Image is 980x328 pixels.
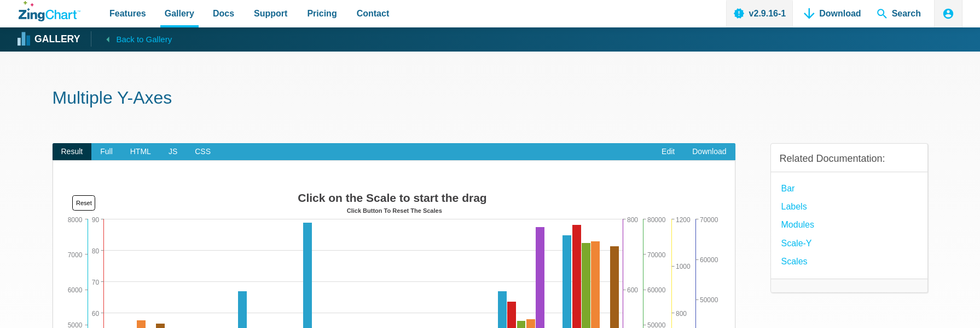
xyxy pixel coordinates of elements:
[357,6,390,21] span: Contact
[116,32,172,47] span: Back to Gallery
[53,87,928,111] h1: Multiple Y-Axes
[160,143,186,161] span: JS
[91,143,121,161] span: Full
[781,217,814,232] a: modules
[307,6,337,21] span: Pricing
[109,6,146,21] span: Features
[781,236,812,251] a: Scale-Y
[254,6,287,21] span: Support
[186,143,219,161] span: CSS
[165,6,194,21] span: Gallery
[781,199,807,214] a: Labels
[683,143,735,161] a: Download
[653,143,683,161] a: Edit
[91,31,172,47] a: Back to Gallery
[19,1,80,21] a: ZingChart Logo. Click to return to the homepage
[781,254,808,269] a: Scales
[34,35,80,44] strong: Gallery
[780,152,919,165] h3: Related Documentation:
[53,143,92,161] span: Result
[19,31,80,48] a: Gallery
[213,6,234,21] span: Docs
[781,181,795,196] a: Bar
[121,143,160,161] span: HTML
